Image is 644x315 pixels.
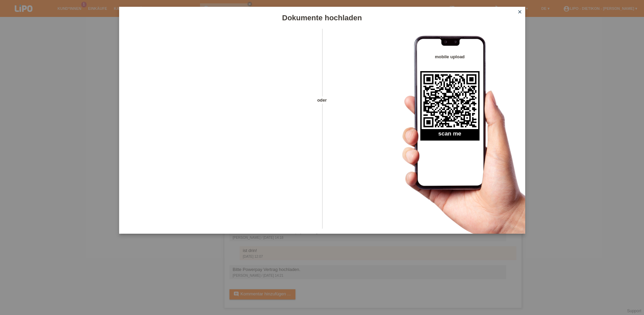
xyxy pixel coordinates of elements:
[129,46,310,215] iframe: Upload
[420,130,480,141] h2: scan me
[420,54,480,59] h4: mobile upload
[517,9,523,15] i: close
[515,8,524,16] a: close
[310,97,334,104] span: oder
[119,14,525,22] h1: Dokumente hochladen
